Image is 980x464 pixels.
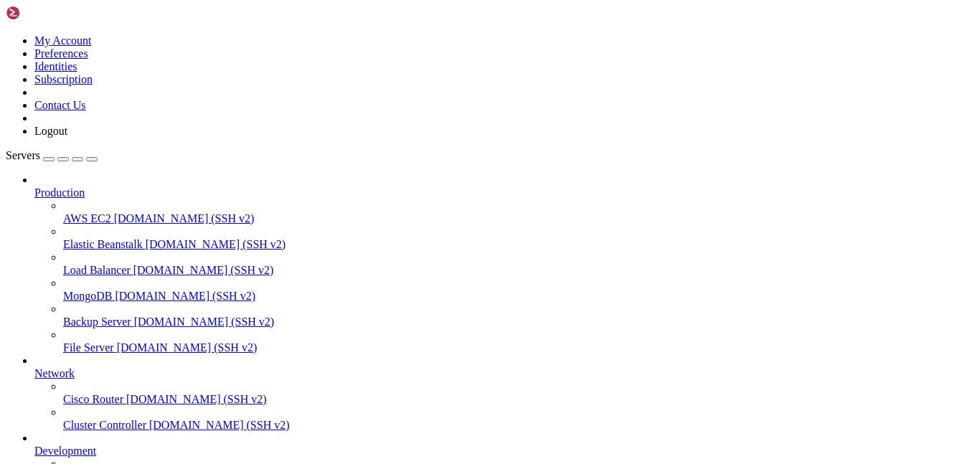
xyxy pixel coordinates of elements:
span: Elastic Beanstalk [63,238,143,250]
li: Production [34,174,974,354]
li: Backup Server [DOMAIN_NAME] (SSH v2) [63,303,974,328]
span: [DOMAIN_NAME] (SSH v2) [114,212,255,224]
a: Load Balancer [DOMAIN_NAME] (SSH v2) [63,264,974,277]
span: [DOMAIN_NAME] (SSH v2) [149,419,290,431]
span: Load Balancer [63,264,131,276]
li: MongoDB [DOMAIN_NAME] (SSH v2) [63,277,974,303]
span: Cluster Controller [63,419,146,431]
a: Logout [34,125,67,137]
img: Shellngn [6,6,88,20]
li: Load Balancer [DOMAIN_NAME] (SSH v2) [63,251,974,277]
a: Development [34,445,974,458]
a: AWS EC2 [DOMAIN_NAME] (SSH v2) [63,212,974,225]
a: File Server [DOMAIN_NAME] (SSH v2) [63,341,974,354]
span: Network [34,367,75,379]
a: Identities [34,60,77,72]
li: File Server [DOMAIN_NAME] (SSH v2) [63,328,974,354]
a: Backup Server [DOMAIN_NAME] (SSH v2) [63,316,974,328]
a: Subscription [34,73,93,85]
span: [DOMAIN_NAME] (SSH v2) [115,290,255,302]
a: Cisco Router [DOMAIN_NAME] (SSH v2) [63,393,974,406]
a: Network [34,367,974,380]
li: Cisco Router [DOMAIN_NAME] (SSH v2) [63,380,974,406]
span: File Server [63,341,114,354]
span: MongoDB [63,290,112,302]
li: Elastic Beanstalk [DOMAIN_NAME] (SSH v2) [63,225,974,251]
li: AWS EC2 [DOMAIN_NAME] (SSH v2) [63,199,974,225]
span: [DOMAIN_NAME] (SSH v2) [134,316,275,328]
li: Cluster Controller [DOMAIN_NAME] (SSH v2) [63,406,974,432]
a: Elastic Beanstalk [DOMAIN_NAME] (SSH v2) [63,238,974,251]
li: Network [34,354,974,432]
span: [DOMAIN_NAME] (SSH v2) [133,264,274,276]
a: Servers [6,149,98,161]
a: Contact Us [34,99,86,111]
span: [DOMAIN_NAME] (SSH v2) [146,238,286,250]
span: Production [34,186,85,199]
span: AWS EC2 [63,212,111,224]
a: Cluster Controller [DOMAIN_NAME] (SSH v2) [63,419,974,432]
span: [DOMAIN_NAME] (SSH v2) [126,393,267,405]
span: Cisco Router [63,393,123,405]
a: My Account [34,34,92,47]
span: Servers [6,149,40,161]
a: Production [34,186,974,199]
span: [DOMAIN_NAME] (SSH v2) [117,341,258,354]
span: Development [34,445,96,457]
span: Backup Server [63,316,131,328]
a: Preferences [34,47,88,60]
a: MongoDB [DOMAIN_NAME] (SSH v2) [63,290,974,303]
